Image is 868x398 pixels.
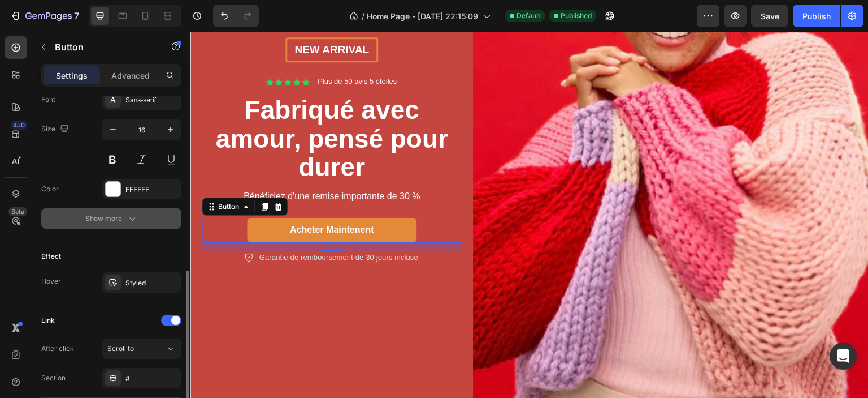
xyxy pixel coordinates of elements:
[74,9,79,23] p: 7
[41,276,61,286] div: Hover
[102,339,181,359] button: Scroll to
[41,95,55,105] div: Font
[362,10,364,22] span: /
[41,344,74,354] div: After click
[761,11,779,21] span: Save
[517,11,540,21] span: Default
[190,32,868,398] iframe: Design area
[41,251,61,262] div: Effect
[11,121,27,130] div: 450
[85,213,138,224] div: Show more
[41,373,66,383] div: Section
[213,5,259,27] div: Undo/Redo
[41,184,59,194] div: Color
[5,5,84,27] button: 7
[41,208,181,229] button: Show more
[802,10,831,22] div: Publish
[367,10,478,22] span: Home Page - [DATE] 22:15:09
[56,70,88,82] p: Settings
[125,95,179,105] div: Sans-serif
[107,344,134,353] span: Scroll to
[830,343,857,370] div: Open Intercom Messenger
[561,11,592,21] span: Published
[793,5,840,27] button: Publish
[125,278,179,288] div: Styled
[8,207,27,216] div: Beta
[41,315,55,326] div: Link
[125,185,179,195] div: FFFFFF
[751,5,788,27] button: Save
[111,70,150,82] p: Advanced
[125,374,179,384] div: #
[55,40,151,54] p: Button
[41,122,71,137] div: Size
